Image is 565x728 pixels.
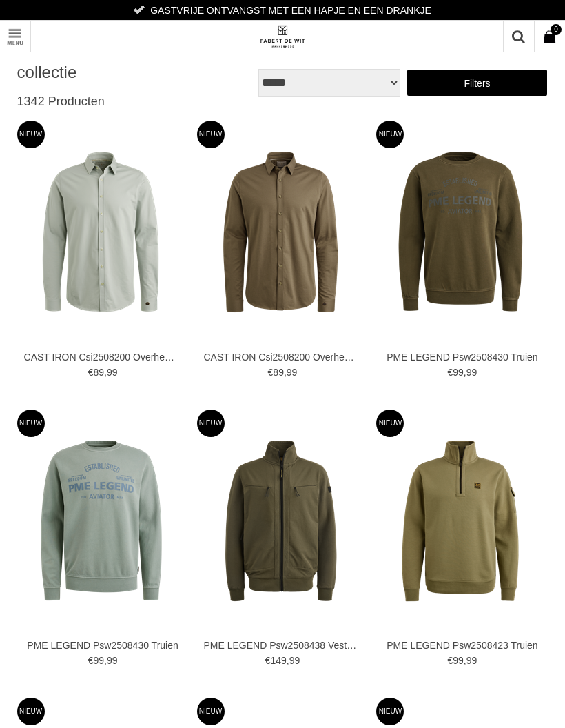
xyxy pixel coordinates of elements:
span: 1342 Producten [17,94,105,108]
span: 99 [107,367,118,378]
span: € [88,655,94,666]
a: PME LEGEND Psw2508430 Truien [24,639,182,651]
img: PME LEGEND Psw2508423 Truien [380,440,542,602]
a: Filters [407,69,548,97]
span: , [287,655,289,666]
h1: collectie [17,62,105,83]
span: 99 [287,367,298,378]
span: , [464,655,466,666]
span: , [104,655,107,666]
span: 99 [453,655,464,666]
span: € [265,655,271,666]
span: 89 [273,367,284,378]
span: 0 [551,24,562,35]
img: PME LEGEND Psw2508438 Vesten en Gilets [200,440,362,602]
span: € [268,367,274,378]
span: , [104,367,107,378]
span: € [88,367,94,378]
span: 99 [466,655,477,666]
span: 99 [453,367,464,378]
a: CAST IRON Csi2508200 Overhemden [203,351,361,363]
a: PME LEGEND Psw2508430 Truien [383,351,541,363]
img: PME LEGEND Psw2508430 Truien [380,151,542,313]
span: , [284,367,287,378]
span: 99 [466,367,477,378]
a: CAST IRON Csi2508200 Overhemden [24,351,182,363]
a: Fabert de Wit [150,21,415,52]
a: PME LEGEND Psw2508423 Truien [383,639,541,651]
img: Fabert de Wit [258,25,307,48]
a: PME LEGEND Psw2508438 Vesten en Gilets [203,639,361,651]
span: € [447,655,453,666]
img: PME LEGEND Psw2508430 Truien [20,440,182,602]
span: 99 [107,655,118,666]
span: € [447,367,453,378]
img: CAST IRON Csi2508200 Overhemden [200,151,362,313]
span: 89 [93,367,104,378]
span: 99 [289,655,300,666]
span: 149 [270,655,286,666]
span: , [464,367,466,378]
span: 99 [93,655,104,666]
img: CAST IRON Csi2508200 Overhemden [20,151,182,313]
